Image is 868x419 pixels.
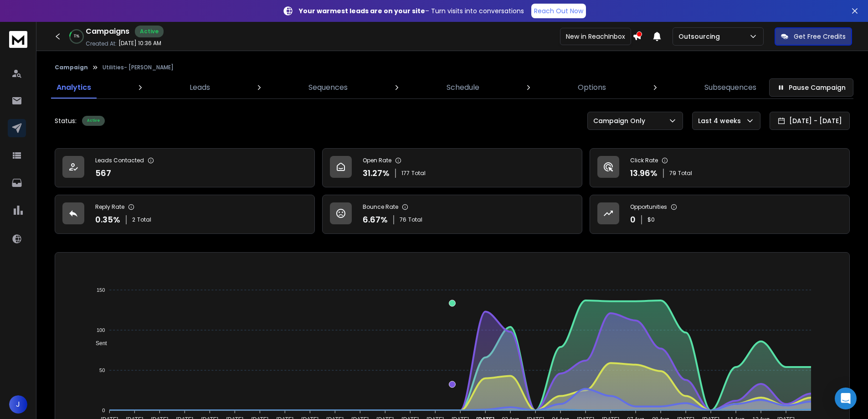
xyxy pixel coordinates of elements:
span: 2 [132,216,135,223]
p: Subsequences [704,82,756,93]
p: Open Rate [363,157,391,164]
button: Campaign [55,64,88,71]
a: Subsequences [699,77,762,98]
a: Click Rate13.96%79Total [590,148,850,187]
a: Leads Contacted567 [55,148,315,187]
tspan: 100 [97,327,105,333]
p: Opportunities [630,203,667,211]
span: Total [678,170,692,177]
span: Sent [89,340,107,347]
button: Get Free Credits [775,27,852,46]
a: Analytics [51,77,97,98]
p: Campaign Only [593,116,649,125]
p: Last 4 weeks [698,116,745,125]
p: Reply Rate [95,203,124,211]
p: Analytics [56,82,91,93]
p: 0 [630,213,636,226]
tspan: 150 [97,287,105,293]
p: Get Free Credits [794,32,846,41]
p: $ 0 [647,216,655,223]
p: 567 [95,167,111,180]
button: Pause Campaign [769,78,853,97]
p: Leads [190,82,210,93]
a: Schedule [441,77,485,98]
h1: Campaigns [86,26,129,37]
p: 6.67 % [363,213,388,226]
p: Outsourcing [678,32,724,41]
strong: Your warmest leads are on your site [299,6,425,16]
span: 177 [401,170,410,177]
p: 31.27 % [363,167,390,180]
div: New in ReachInbox [560,28,631,45]
a: Options [572,77,611,98]
span: Total [408,216,422,223]
p: Schedule [447,82,479,93]
a: Bounce Rate6.67%76Total [322,195,582,234]
a: Reach Out Now [531,4,586,18]
span: Total [411,170,426,177]
p: Utilities- [PERSON_NAME] [103,64,174,71]
button: J [9,395,27,414]
p: [DATE] 10:36 AM [118,40,161,47]
img: logo [9,31,27,48]
div: Active [82,116,105,126]
p: 11 % [74,34,79,39]
span: Total [137,216,151,223]
p: Reach Out Now [534,6,583,16]
a: Open Rate31.27%177Total [322,148,582,187]
span: 76 [400,216,406,223]
tspan: 50 [99,367,105,373]
div: Open Intercom Messenger [835,388,857,409]
p: Bounce Rate [363,203,398,211]
p: Leads Contacted [95,157,144,164]
div: Active [135,26,164,37]
button: [DATE] - [DATE] [770,112,850,130]
tspan: 0 [102,408,105,413]
a: Opportunities0$0 [590,195,850,234]
a: Reply Rate0.35%2Total [55,195,315,234]
p: Sequences [308,82,348,93]
p: – Turn visits into conversations [299,6,524,16]
a: Sequences [303,77,353,98]
p: 0.35 % [95,213,120,226]
p: 13.96 % [630,167,657,180]
span: 79 [669,170,676,177]
p: Created At: [86,40,117,47]
p: Status: [55,116,77,125]
p: Click Rate [630,157,658,164]
p: Options [578,82,606,93]
a: Leads [184,77,216,98]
